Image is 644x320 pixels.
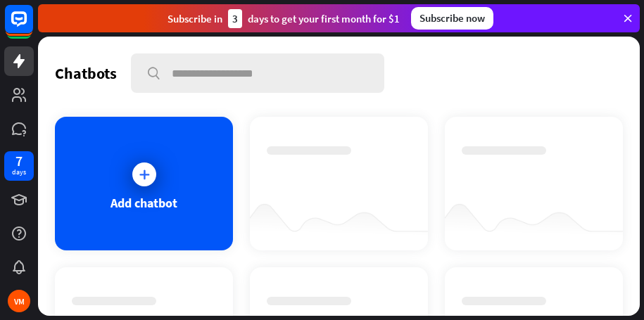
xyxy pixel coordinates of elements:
button: Open LiveChat chat widget [11,6,53,48]
div: 3 [228,9,242,28]
div: Add chatbot [111,195,177,211]
a: 7 days [4,151,34,181]
div: VM [8,290,30,312]
div: Subscribe now [411,7,493,30]
div: 7 [15,155,23,167]
div: Subscribe in days to get your first month for $1 [168,9,400,28]
div: days [12,167,26,177]
div: Chatbots [55,63,117,83]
